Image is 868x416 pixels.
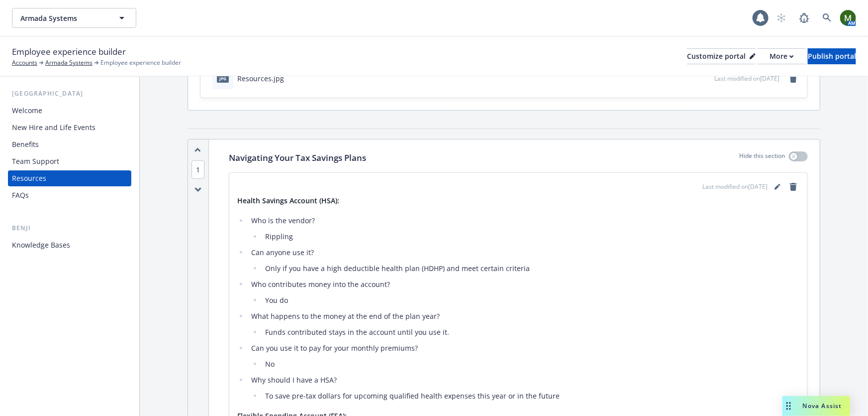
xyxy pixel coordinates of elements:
a: remove [787,181,799,193]
a: editPencil [772,181,783,193]
div: More [770,49,794,64]
li: Who contributes money into the account? [248,278,799,306]
a: New Hire and Life Events [8,120,131,136]
button: Nova Assist [782,396,850,416]
li: Can you use it to pay for your monthly premiums? [248,342,799,370]
div: New Hire and Life Events [12,120,96,136]
div: Publish portal [808,49,856,64]
div: Benefits [12,137,39,152]
button: More [758,48,806,64]
span: 1 [192,160,204,179]
p: Navigating Your Tax Savings Plans [229,151,366,164]
a: Resources [8,170,131,186]
li: Why should I have a HSA? [248,374,799,402]
div: Resources [12,170,46,186]
a: remove [787,73,799,85]
button: 1 [192,164,204,175]
div: Team Support [12,153,59,169]
li: You do [262,294,799,306]
a: Team Support [8,153,131,169]
li: Only if you have a high deductible health plan (HDHP) and meet certain criteria [262,263,799,275]
button: Armada Systems [12,8,136,28]
div: FAQs [12,187,29,203]
span: Armada Systems [20,13,106,23]
a: Knowledge Bases [8,237,131,253]
a: Accounts [12,58,37,67]
button: Customize portal [687,48,756,64]
li: No [262,358,799,370]
div: [GEOGRAPHIC_DATA] [8,89,131,99]
div: Benji [8,223,131,233]
a: Benefits [8,137,131,152]
span: Employee experience builder [100,58,181,67]
button: preview file [701,73,710,84]
button: Publish portal [808,48,856,64]
a: Search [817,8,837,28]
span: Employee experience builder [12,45,126,58]
p: Hide this section [739,151,785,164]
li: Funds contributed stays in the account until you use it. [262,326,799,338]
span: Last modified on [DATE] [714,74,779,83]
a: Start snowing [772,8,791,28]
li: Who is the vendor? [248,215,799,243]
li: Can anyone use it? [248,247,799,275]
div: Welcome [12,103,42,119]
a: Welcome [8,103,131,119]
li: What happens to the money at the end of the plan year? [248,310,799,338]
a: Armada Systems [45,58,93,67]
div: Knowledge Bases [12,237,70,253]
span: Last modified on [DATE] [702,182,768,191]
li: To save pre-tax dollars for upcoming qualified health expenses this year or in the future [262,390,799,402]
img: photo [840,10,856,26]
li: Rippling [262,231,799,243]
strong: Health Savings Account (HSA): [237,196,339,205]
a: Report a Bug [794,8,814,28]
div: Customize portal [687,49,756,64]
div: Resources.jpg [237,73,284,84]
a: FAQs [8,187,131,203]
span: Nova Assist [803,402,842,410]
div: Drag to move [782,396,795,416]
button: download file [685,73,693,84]
span: jpg [217,75,229,82]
